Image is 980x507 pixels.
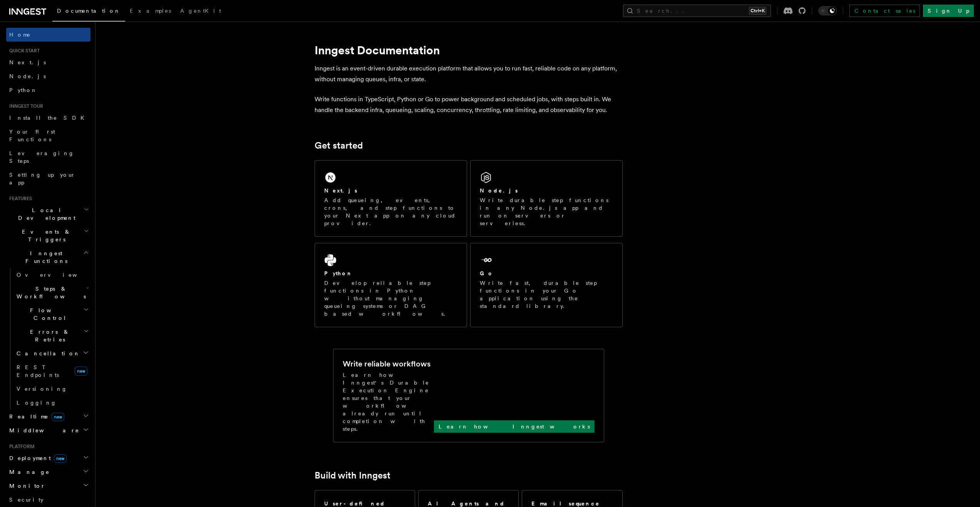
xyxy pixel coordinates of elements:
span: Events & Triggers [6,228,84,243]
span: Security [9,497,44,503]
span: Quick start [6,48,40,54]
span: Overview [17,272,96,278]
span: REST Endpoints [17,364,59,378]
h2: Node.js [480,187,518,194]
span: AgentKit [180,8,221,14]
a: Examples [125,2,176,21]
p: Learn how Inngest's Durable Execution Engine ensures that your workflow already run until complet... [343,371,434,433]
span: Documentation [57,8,121,14]
span: new [52,413,64,421]
button: Middleware [6,423,90,437]
button: Realtimenew [6,410,90,423]
a: Node.jsWrite durable step functions in any Node.js app and run on servers or serverless. [470,160,623,237]
button: Errors & Retries [13,325,90,346]
a: Logging [13,396,90,410]
span: Steps & Workflows [13,285,86,300]
span: Cancellation [13,350,80,357]
span: Python [9,87,37,93]
a: Next.jsAdd queueing, events, crons, and step functions to your Next app on any cloud provider. [315,160,467,237]
button: Manage [6,465,90,479]
a: Build with Inngest [315,470,390,481]
span: Local Development [6,206,84,222]
a: GoWrite fast, durable step functions in your Go application using the standard library. [470,243,623,327]
p: Learn how Inngest works [439,423,590,430]
button: Inngest Functions [6,246,90,268]
a: Documentation [52,2,125,22]
h2: Go [480,269,494,277]
button: Local Development [6,203,90,225]
button: Search...Ctrl+K [623,5,771,17]
p: Write fast, durable step functions in your Go application using the standard library. [480,279,613,310]
a: Install the SDK [6,111,90,125]
a: Setting up your app [6,168,90,189]
button: Deploymentnew [6,451,90,465]
span: Home [9,31,31,38]
a: Home [6,28,90,42]
h2: Python [324,269,353,277]
a: Overview [13,268,90,282]
a: Learn how Inngest works [434,420,595,433]
span: Features [6,196,32,202]
a: Next.js [6,55,90,69]
span: Manage [6,468,50,476]
span: Monitor [6,482,45,490]
p: Develop reliable step functions in Python without managing queueing systems or DAG based workflows. [324,279,457,318]
p: Inngest is an event-driven durable execution platform that allows you to run fast, reliable code ... [315,63,623,85]
a: Contact sales [849,5,920,17]
span: new [75,366,87,376]
span: Flow Control [13,306,84,322]
span: Inngest Functions [6,249,83,265]
button: Events & Triggers [6,225,90,246]
span: Next.js [9,59,46,65]
span: Logging [17,400,57,406]
button: Cancellation [13,346,90,360]
a: Node.js [6,69,90,83]
span: Versioning [17,386,67,392]
a: AgentKit [176,2,226,21]
kbd: Ctrl+K [749,7,766,15]
a: REST Endpointsnew [13,360,90,382]
span: new [54,454,67,463]
button: Toggle dark mode [818,6,837,15]
p: Write functions in TypeScript, Python or Go to power background and scheduled jobs, with steps bu... [315,94,623,115]
div: Inngest Functions [6,268,90,410]
a: PythonDevelop reliable step functions in Python without managing queueing systems or DAG based wo... [315,243,467,327]
h1: Inngest Documentation [315,43,623,57]
span: Errors & Retries [13,328,84,343]
span: Install the SDK [9,115,89,121]
span: Leveraging Steps [9,150,74,164]
a: Sign Up [923,5,974,17]
h2: Write reliable workflows [343,358,431,369]
span: Deployment [6,454,67,462]
button: Flow Control [13,303,90,325]
p: Add queueing, events, crons, and step functions to your Next app on any cloud provider. [324,196,457,227]
span: Your first Functions [9,129,55,142]
a: Get started [315,140,363,151]
span: Realtime [6,413,64,420]
span: Middleware [6,427,79,434]
span: Inngest tour [6,103,43,109]
span: Examples [130,8,171,14]
p: Write durable step functions in any Node.js app and run on servers or serverless. [480,196,613,227]
a: Versioning [13,382,90,396]
a: Security [6,493,90,507]
a: Your first Functions [6,125,90,146]
button: Monitor [6,479,90,493]
span: Setting up your app [9,172,75,186]
a: Python [6,83,90,97]
a: Leveraging Steps [6,146,90,168]
span: Platform [6,443,35,450]
span: Node.js [9,73,46,79]
button: Steps & Workflows [13,282,90,303]
h2: Next.js [324,187,357,194]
